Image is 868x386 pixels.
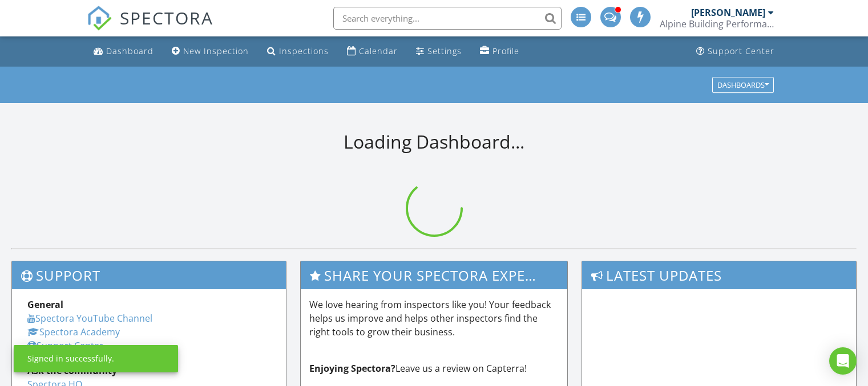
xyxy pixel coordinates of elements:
div: Support Center [708,46,774,56]
a: Support Center [692,41,779,62]
a: Dashboard [89,41,158,62]
p: We love hearing from inspectors like you! Your feedback helps us improve and helps other inspecto... [309,298,559,339]
strong: Enjoying Spectora? [309,362,395,375]
a: Support Center [27,339,103,352]
a: Profile [475,41,524,62]
h3: Support [12,261,286,289]
input: Search everything... [333,7,562,30]
p: Leave us a review on Capterra! [309,362,559,375]
div: Open Intercom Messenger [829,347,857,375]
h3: Share Your Spectora Experience [301,261,568,289]
strong: General [27,298,63,311]
div: Dashboard [106,46,154,56]
a: Spectora Academy [27,326,120,338]
button: Dashboards [712,77,774,93]
a: SPECTORA [87,15,213,39]
div: [PERSON_NAME] [691,7,765,18]
a: Settings [411,41,466,62]
div: Alpine Building Performance [660,18,774,30]
a: Calendar [342,41,402,62]
a: Inspections [263,41,333,62]
div: Profile [492,46,519,56]
span: SPECTORA [120,6,213,30]
div: Calendar [359,46,398,56]
h3: Latest Updates [582,261,856,289]
img: The Best Home Inspection Software - Spectora [87,6,112,31]
a: Spectora YouTube Channel [27,312,152,325]
div: Settings [427,46,462,56]
div: Inspections [279,46,329,56]
div: New Inspection [183,46,249,56]
div: Dashboards [717,81,769,89]
div: Signed in successfully. [27,353,114,364]
a: New Inspection [167,41,253,62]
